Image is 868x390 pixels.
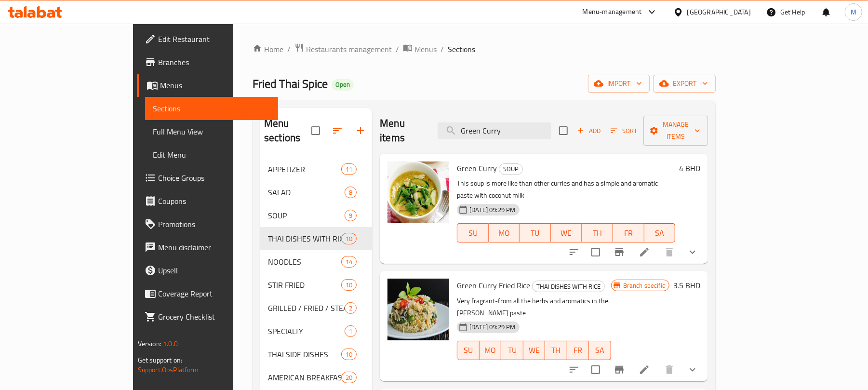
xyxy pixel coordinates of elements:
[345,211,356,220] span: 9
[658,358,681,381] button: delete
[138,363,199,376] a: Support.OpsPlatform
[137,236,278,259] a: Menu disclaimer
[342,257,356,267] span: 14
[158,33,270,45] span: Edit Restaurant
[687,246,698,258] svg: Show Choices
[658,241,681,264] button: delete
[326,119,349,142] span: Sort sections
[268,210,345,221] div: SOUP
[687,7,751,17] div: [GEOGRAPHIC_DATA]
[651,119,700,143] span: Manage items
[654,75,716,93] button: export
[493,226,516,240] span: MO
[260,250,372,273] div: NOODLES14
[480,341,502,360] button: MO
[268,302,345,314] span: GRILLED / FRIED / STEAMED / ROASTED
[576,125,602,136] span: Add
[264,116,311,145] h2: Menu sections
[617,226,641,240] span: FR
[341,372,357,383] div: items
[342,234,356,243] span: 10
[158,195,270,207] span: Coupons
[532,281,605,292] div: THAI DISHES WITH RICE
[268,256,341,268] span: NOODLES
[138,337,161,350] span: Version:
[268,349,341,360] span: THAI SIDE DISHES
[593,343,607,357] span: SA
[260,181,372,204] div: SALAD8
[342,165,356,174] span: 11
[342,281,356,290] span: 10
[345,304,356,313] span: 2
[345,210,357,221] div: items
[574,123,604,138] button: Add
[341,256,357,268] div: items
[137,282,278,305] a: Coverage Report
[461,343,475,357] span: SU
[555,226,578,240] span: WE
[466,205,519,215] span: [DATE] 09:29 PM
[661,78,708,90] span: export
[441,43,444,55] li: /
[562,241,586,264] button: sort-choices
[268,187,345,198] span: SALAD
[639,246,650,258] a: Edit menu item
[349,119,372,142] button: Add section
[583,6,642,18] div: Menu-management
[158,56,270,68] span: Branches
[681,241,704,264] button: show more
[138,354,182,366] span: Get support on:
[687,364,698,376] svg: Show Choices
[387,279,449,340] img: Green Curry Fried Rice
[586,226,609,240] span: TH
[438,122,551,139] input: search
[608,123,640,138] button: Sort
[253,43,716,55] nav: breadcrumb
[345,187,357,198] div: items
[586,360,606,380] span: Select to update
[604,123,643,138] span: Sort items
[145,97,278,120] a: Sections
[268,325,345,337] span: SPECIALTY
[673,279,700,292] h6: 3.5 BHD
[163,337,178,350] span: 1.0.0
[158,218,270,230] span: Promotions
[268,279,341,291] span: STIR FRIED
[268,233,341,244] span: THAI DISHES WITH RICE
[681,358,704,381] button: show more
[380,116,426,145] h2: Menu items
[137,166,278,189] a: Choice Groups
[457,295,611,319] p: Very fragrant-from all the herbs and aromatics in the. [PERSON_NAME] paste
[345,188,356,197] span: 8
[145,120,278,143] a: Full Menu View
[505,343,520,357] span: TU
[345,325,357,337] div: items
[608,358,631,381] button: Branch-specific-item
[457,161,497,175] span: Green Curry
[153,149,270,161] span: Edit Menu
[648,226,672,240] span: SA
[268,372,341,383] span: AMERICAN BREAKFAST
[253,73,328,94] span: Fried Thai Spice
[567,341,589,360] button: FR
[533,281,604,292] span: THAI DISHES WITH RICE
[457,177,675,202] p: This soup is more like than other curries and has a simple and aromatic paste with coconut milk
[639,364,650,376] a: Edit menu item
[306,121,326,141] span: Select all sections
[158,172,270,184] span: Choice Groups
[294,43,392,55] a: Restaurants management
[562,358,586,381] button: sort-choices
[341,279,357,291] div: items
[596,78,642,90] span: import
[574,123,604,138] span: Add item
[586,242,606,262] span: Select to update
[137,74,278,97] a: Menus
[619,281,669,290] span: Branch specific
[160,80,270,91] span: Menus
[851,7,856,17] span: M
[457,341,479,360] button: SU
[260,273,372,296] div: STIR FRIED10
[523,226,547,240] span: TU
